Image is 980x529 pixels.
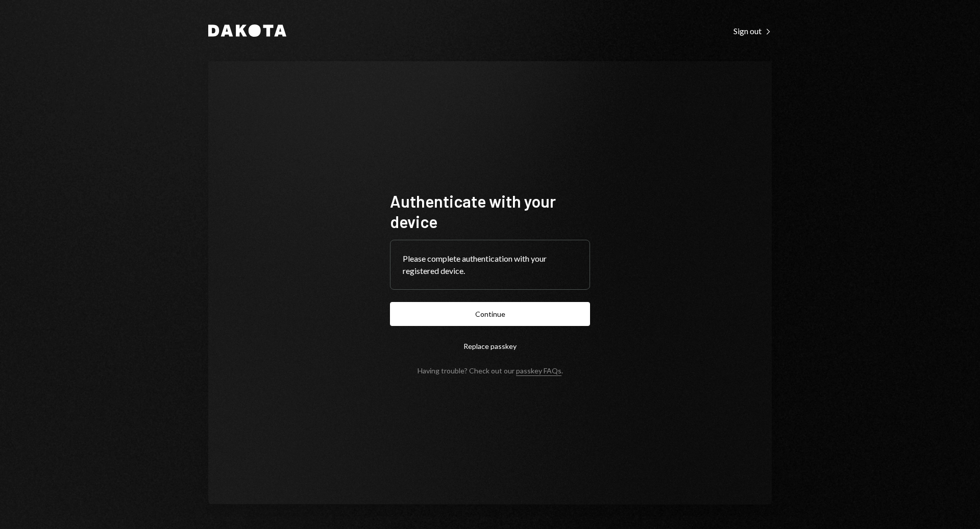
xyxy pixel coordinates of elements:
div: Sign out [733,26,772,36]
a: passkey FAQs [516,366,561,376]
div: Please complete authentication with your registered device. [403,253,577,277]
button: Continue [390,302,590,326]
button: Replace passkey [390,334,590,358]
div: Having trouble? Check out our . [418,366,563,375]
a: Sign out [733,25,772,36]
h1: Authenticate with your device [390,191,590,232]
